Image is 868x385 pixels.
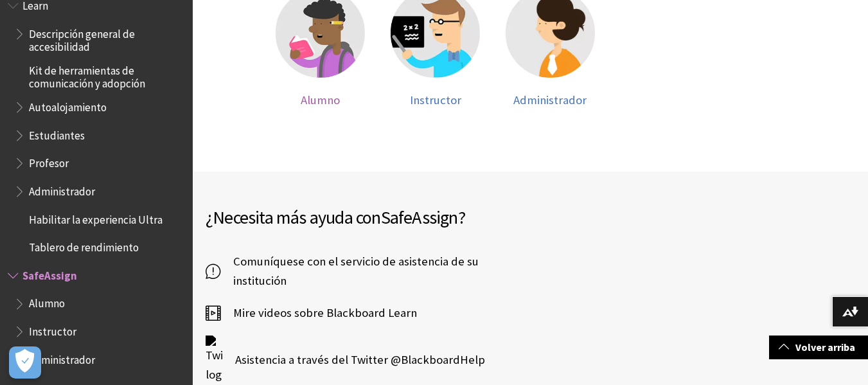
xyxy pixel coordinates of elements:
[222,350,485,370] span: Asistencia a través del Twitter @BlackboardHelp
[381,206,458,229] span: SafeAssign
[206,204,531,231] h2: ¿Necesita más ayuda con ?
[301,93,340,107] span: Alumno
[29,293,65,310] span: Alumno
[29,125,85,142] span: Estudiantes
[8,265,185,371] nav: Book outline for Blackboard SafeAssign
[206,252,531,291] a: Comuníquese con el servicio de asistencia de su institución
[9,346,41,379] button: Abrir preferencias
[220,252,531,291] span: Comuníquese con el servicio de asistencia de su institución
[206,303,417,323] a: Mire videos sobre Blackboard Learn
[29,96,107,114] span: Autoalojamiento
[769,336,868,359] a: Volver arriba
[29,237,139,254] span: Tablero de rendimiento
[29,60,184,90] span: Kit de herramientas de comunicación y adopción
[29,23,184,53] span: Descripción general de accesibilidad
[29,349,95,366] span: Administrador
[220,303,417,323] span: Mire videos sobre Blackboard Learn
[29,152,69,170] span: Profesor
[410,93,461,107] span: Instructor
[29,181,95,198] span: Administrador
[206,336,222,384] img: Twitter logo
[513,93,587,107] span: Administrador
[22,265,77,282] span: SafeAssign
[29,209,163,226] span: Habilitar la experiencia Ultra
[29,321,76,338] span: Instructor
[206,336,485,384] a: Twitter logo Asistencia a través del Twitter @BlackboardHelp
